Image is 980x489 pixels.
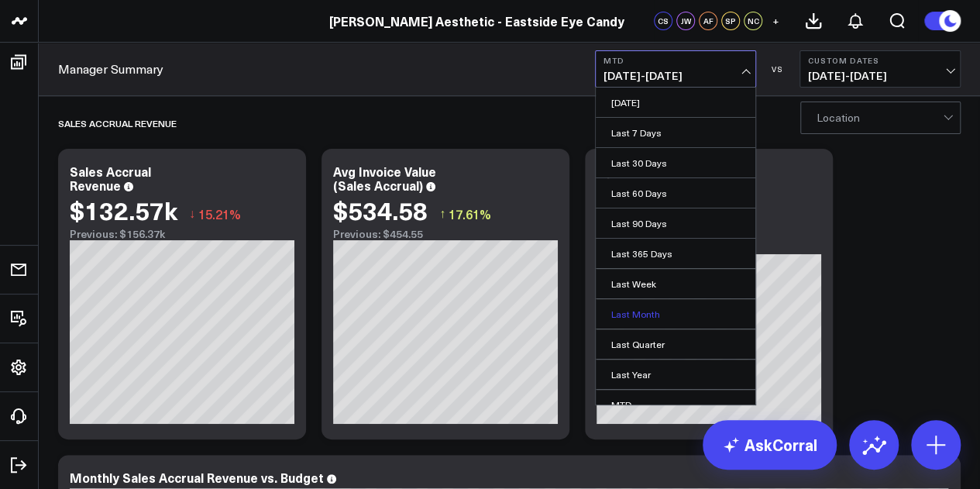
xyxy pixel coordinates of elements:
[596,148,755,177] a: Last 30 Days
[596,299,755,329] a: Last Month
[449,205,491,222] span: 17.61%
[596,208,755,238] a: Last 90 Days
[703,420,837,470] a: AskCorral
[596,118,755,147] a: Last 7 Days
[70,196,177,224] div: $132.57k
[799,50,961,88] button: Custom Dates[DATE]-[DATE]
[198,205,241,222] span: 15.21%
[676,12,695,30] div: JW
[70,469,324,486] div: Monthly Sales Accrual Revenue vs. Budget
[699,12,717,30] div: AF
[329,12,624,29] a: [PERSON_NAME] Aesthetic - Eastside Eye Candy
[654,12,672,30] div: CS
[189,204,195,224] span: ↓
[764,64,792,74] div: VS
[808,56,952,65] b: Custom Dates
[596,390,755,419] a: MTD
[596,88,755,117] a: [DATE]
[439,204,445,224] span: ↑
[772,15,779,26] span: +
[596,360,755,389] a: Last Year
[333,228,558,240] div: Previous: $454.55
[744,12,762,30] div: NC
[596,329,755,359] a: Last Quarter
[70,163,151,194] div: Sales Accrual Revenue
[721,12,740,30] div: SP
[596,239,755,268] a: Last 365 Days
[596,178,755,208] a: Last 60 Days
[333,163,436,194] div: Avg Invoice Value (Sales Accrual)
[595,50,756,88] button: MTD[DATE]-[DATE]
[333,196,428,224] div: $534.58
[70,228,294,240] div: Previous: $156.37k
[596,269,755,298] a: Last Week
[808,70,952,82] span: [DATE] - [DATE]
[603,56,748,65] b: MTD
[58,105,177,141] div: Sales Accrual Revenue
[58,60,163,77] a: Manager Summary
[603,70,748,82] span: [DATE] - [DATE]
[766,12,785,30] button: +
